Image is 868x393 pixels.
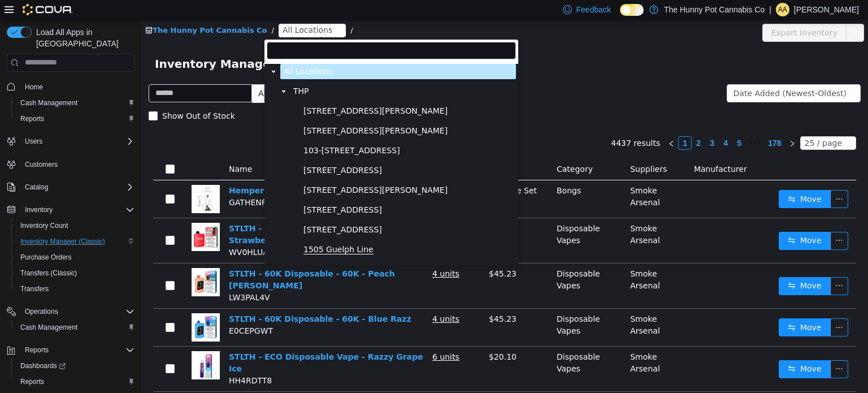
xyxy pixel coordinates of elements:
[16,219,134,232] span: Inventory Count
[11,218,139,234] button: Inventory Count
[88,145,111,154] span: Name
[20,269,77,278] span: Transfers (Classic)
[11,358,139,374] a: Dashboards
[578,117,591,129] a: 4
[11,249,139,265] button: Purchase Orders
[11,265,139,281] button: Transfers (Classic)
[794,3,859,16] p: [PERSON_NAME]
[16,235,134,248] span: Inventory Manager (Classic)
[689,257,707,275] button: icon: ellipsis
[20,98,77,107] span: Cash Management
[2,342,139,358] button: Reports
[20,135,134,148] span: Users
[703,120,710,128] i: icon: down
[2,179,139,195] button: Catalog
[16,266,134,280] span: Transfers (Classic)
[489,166,519,187] span: Smoke Arsenal
[4,6,125,15] a: icon: shopThe Hunny Pot Cannabis Co
[159,183,375,198] span: 1405 Carling Ave
[411,244,484,289] td: Disposable Vapes
[50,331,79,360] img: STLTH - ECO Disposable Vape - Razzy Grape Ice hero shot
[162,185,241,195] span: [STREET_ADDRESS]
[141,4,191,16] span: All Locations
[664,3,765,16] p: The Hunny Pot Cannabis Co
[11,319,139,335] button: Cash Management
[551,117,563,129] a: 2
[11,281,139,297] button: Transfers
[20,305,134,318] span: Operations
[16,359,134,373] span: Dashboards
[470,116,519,130] li: 4437 results
[88,306,132,316] span: E0CEPGWT
[637,170,689,188] button: icon: swapMove
[564,116,578,130] li: 3
[162,225,232,235] span: 1505 Guelph Line
[32,27,134,49] span: Load All Apps in [GEOGRAPHIC_DATA]
[411,289,484,327] td: Disposable Vapes
[20,221,68,230] span: Inventory Count
[20,157,134,171] span: Customers
[2,133,139,149] button: Users
[20,361,66,370] span: Dashboards
[20,80,47,94] a: Home
[637,299,689,317] button: icon: swapMove
[527,120,533,127] i: icon: left
[16,251,134,264] span: Purchase Orders
[50,293,79,322] img: STLTH - 60K Disposable - 60K - Blue Razz hero shot
[142,47,192,56] span: All Locations
[159,143,375,158] span: 1166 Yonge St
[23,4,73,15] img: Cova
[537,117,550,129] a: 1
[689,170,707,188] button: icon: ellipsis
[117,68,168,79] span: All Categories
[637,212,689,230] button: icon: swapMove
[576,4,611,15] span: Feedback
[20,135,47,148] button: Users
[16,266,81,280] a: Transfers (Classic)
[25,205,53,214] span: Inventory
[131,6,133,15] span: /
[637,340,689,359] button: icon: swapMove
[553,145,606,154] span: Manufacturer
[620,4,644,16] input: Dark Mode
[20,305,63,318] button: Operations
[2,79,139,95] button: Home
[88,295,270,304] a: STLTH - 60K Disposable - 60K - Blue Razz
[689,340,707,359] button: icon: ellipsis
[159,202,375,218] span: 145 Silver Reign Dr
[16,219,73,232] a: Inventory Count
[20,180,134,194] span: Catalog
[489,249,519,270] span: Smoke Arsenal
[705,4,723,22] button: icon: ellipsis
[88,204,251,225] a: STLTH - Titan Max Disposable - 50K - Strawberry Kiwi Ice
[20,284,49,293] span: Transfers
[20,203,134,217] span: Inventory
[4,7,11,14] i: icon: shop
[25,346,49,355] span: Reports
[11,111,139,127] button: Reports
[159,222,375,237] span: 1505 Guelph Line
[50,165,79,193] img: Hemper - 6" Tornado Bong - Clear hero shot
[689,212,707,230] button: icon: ellipsis
[162,245,232,254] span: 1642 Merivale Rd
[591,116,605,130] li: 5
[209,6,211,15] span: /
[769,3,771,16] p: |
[620,16,620,16] span: Dark Mode
[20,323,77,332] span: Cash Management
[291,332,318,342] u: 6 units
[129,49,135,55] i: icon: caret-down
[16,96,82,110] a: Cash Management
[411,198,484,244] td: Disposable Vapes
[648,120,654,127] i: icon: right
[489,295,519,316] span: Smoke Arsenal
[2,304,139,319] button: Operations
[644,116,658,130] li: Next Page
[140,69,145,75] i: icon: caret-down
[16,282,134,296] span: Transfers
[16,235,110,248] a: Inventory Manager (Classic)
[16,112,134,126] span: Reports
[605,116,623,130] li: Next 5 Pages
[11,374,139,390] button: Reports
[592,117,604,129] a: 5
